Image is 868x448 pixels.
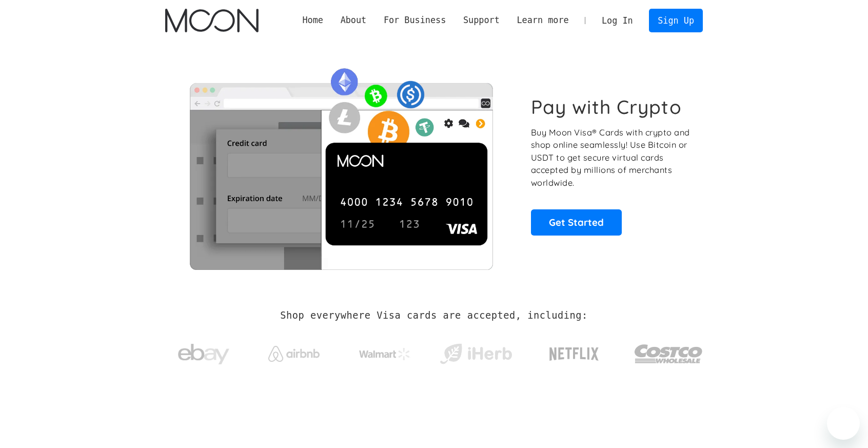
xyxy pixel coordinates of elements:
a: Netflix [528,331,620,372]
a: home [165,9,258,32]
h1: Pay with Crypto [531,95,682,119]
iframe: Button to launch messaging window [827,407,860,440]
div: Support [463,14,500,27]
a: ebay [165,328,242,376]
h2: Shop everywhere Visa cards are accepted, including: [280,310,587,321]
img: ebay [178,338,229,371]
div: About [332,14,375,27]
img: Netflix [548,341,600,367]
a: Airbnb [256,336,332,367]
img: Moon Cards let you spend your crypto anywhere Visa is accepted. [165,61,517,269]
a: Home [294,14,332,27]
div: For Business [384,14,446,27]
a: iHerb [438,330,514,373]
a: Costco [634,324,703,378]
div: Learn more [517,14,568,27]
img: Moon Logo [165,9,258,32]
img: Airbnb [268,346,320,362]
a: Sign Up [649,9,702,32]
div: Learn more [508,14,578,27]
div: Support [455,14,508,27]
div: About [341,14,367,27]
a: Walmart [347,338,423,365]
img: Walmart [359,348,410,360]
img: iHerb [438,341,514,367]
div: For Business [375,14,455,27]
img: Costco [634,335,703,373]
a: Get Started [531,209,622,235]
a: Log In [593,9,641,32]
p: Buy Moon Visa® Cards with crypto and shop online seamlessly! Use Bitcoin or USDT to get secure vi... [531,126,692,189]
